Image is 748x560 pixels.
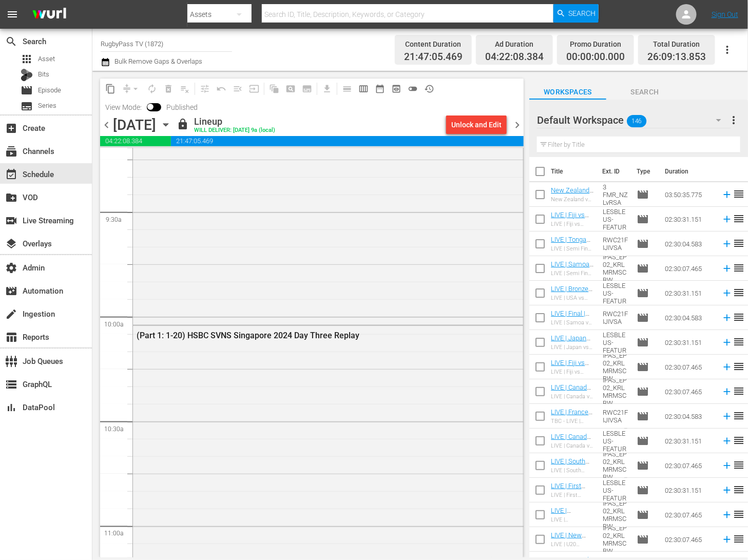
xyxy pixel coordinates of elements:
[661,429,717,453] td: 02:30:31.151
[606,86,683,99] span: Search
[627,110,647,132] span: 146
[485,51,544,63] span: 04:22:08.384
[599,503,632,527] td: IPAS_EP02_KRLMRMSCBW
[358,84,369,94] span: calendar_view_week_outlined
[551,408,592,439] a: LIVE | France vs England | Women's International
[100,119,113,131] span: chevron_left
[661,355,717,379] td: 02:30:07.465
[335,79,355,99] span: Day Calendar View
[661,478,717,503] td: 02:30:31.151
[5,331,17,343] span: Reports
[733,286,745,299] span: reorder
[5,191,17,204] span: VOD
[119,81,144,97] span: Remove Gaps & Overlaps
[160,81,177,97] span: Select an event to delete
[5,378,17,391] span: GraphQL
[38,69,49,80] span: Bits
[38,101,56,111] span: Series
[721,287,733,299] svg: Add to Schedule
[391,84,401,94] span: preview_outlined
[193,79,213,99] span: Customize Events
[551,344,594,351] div: LIVE | Japan vs Canada | Pacific Nations Cup
[551,211,593,242] a: LIVE | Fiji vs Canada | Semi Final | Pacific Nations Cup
[551,492,594,498] div: LIVE | First Nations & Pasifika XV vs British & Irish Lions
[721,411,733,422] svg: Add to Schedule
[599,527,632,552] td: IPAS_EP02_KRLMRMSCBW
[637,188,649,201] span: Episode
[637,238,649,250] span: Episode
[637,262,649,275] span: Episode
[551,319,594,326] div: LIVE | Samoa vs Fiji | Pacific Nations Cup
[5,215,17,227] span: Live Streaming
[38,54,55,64] span: Asset
[637,484,649,496] span: Episode
[551,467,594,474] div: LIVE | South Africa vs Black Ferns XV | Women's International
[404,51,463,63] span: 21:47:05.469
[733,484,745,496] span: reorder
[147,103,154,110] span: Toggle to switch from Published to Draft view.
[721,435,733,447] svg: Add to Schedule
[661,527,717,552] td: 02:30:07.465
[5,308,17,320] span: Ingestion
[551,334,590,365] a: LIVE | Japan vs Canada | Pacific Nations Cup
[721,485,733,496] svg: Add to Schedule
[721,238,733,249] svg: Add to Schedule
[21,69,33,81] div: Bits
[599,429,632,453] td: RIVALS_LESBLEUS-FEATURE
[721,534,733,545] svg: Add to Schedule
[637,435,649,447] span: Episode
[194,116,275,127] div: Lineup
[599,305,632,330] td: RWC21FIJIVSA
[144,81,160,97] span: Loop Content
[647,37,706,51] div: Total Duration
[451,115,502,134] div: Unlock and Edit
[728,108,740,132] button: more_vert
[551,196,594,203] div: New Zealand vs [GEOGRAPHIC_DATA] | RWC 2023 | Final | Replay
[113,57,202,65] span: Bulk Remove Gaps & Overlaps
[733,336,745,348] span: reorder
[551,359,593,382] a: LIVE | Fiji vs Tonga | Pacific Nations Cup
[551,482,592,520] a: LIVE | First Nations & Pasifika XV vs British & Irish Lions
[599,478,632,503] td: RIVALS_LESBLEUS-FEATURE
[25,3,74,27] img: ans4CAIJ8jUAAAAAAAAAAAAAAAAAAAAAAAAgQb4GAAAAAAAAAAAAAAAAAAAAAAAAJMjXAAAAAAAAAAAAAAAAAAAAAAAAgAT5G...
[721,312,733,323] svg: Add to Schedule
[599,182,632,207] td: RWC2023 FMR_NZLvRSA FINA
[661,305,717,330] td: 02:30:04.583
[661,330,717,355] td: 02:30:31.151
[5,262,17,274] span: Admin
[637,287,649,299] span: Episode
[637,533,649,546] span: Episode
[733,237,745,249] span: reorder
[551,221,594,227] div: LIVE | Fiji vs Canada | Semi Final | Pacific Nations Cup
[599,453,632,478] td: IPAS_EP02_KRLMRMSCBW
[733,459,745,471] span: reorder
[721,263,733,274] svg: Add to Schedule
[647,51,706,63] span: 26:09:13.853
[551,507,592,537] a: LIVE | [GEOGRAPHIC_DATA] vs Spain
[661,404,717,429] td: 02:30:04.583
[721,509,733,520] svg: Add to Schedule
[733,410,745,422] span: reorder
[246,81,262,97] span: Update Metadata from Key Asset
[733,508,745,520] span: reorder
[315,79,335,99] span: Download as CSV
[551,270,594,277] div: LIVE | Semi Final | Pacific Nations Cup
[637,361,649,373] span: Episode
[282,81,299,97] span: Create Search Block
[355,81,372,97] span: Week Calendar View
[551,393,594,400] div: LIVE | Canada vs USA | Pacific Nations Cup
[177,81,193,97] span: Clear Lineup
[721,214,733,225] svg: Add to Schedule
[137,331,466,340] div: (Part 1: 1-20) HSBC SVNS Singapore 2024 Day Three Replay
[100,136,171,146] span: 04:22:08.384
[661,182,717,207] td: 03:50:35.775
[599,256,632,281] td: IPAS_EP02_KRLMRMSCBW
[712,10,738,18] a: Sign Out
[5,401,17,414] span: DataPool
[551,310,589,333] a: LIVE | Final | Pacific Nations Cup
[569,4,596,23] span: Search
[408,84,418,94] span: toggle_off
[637,213,649,225] span: Episode
[659,157,720,186] th: Duration
[661,453,717,478] td: 02:30:07.465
